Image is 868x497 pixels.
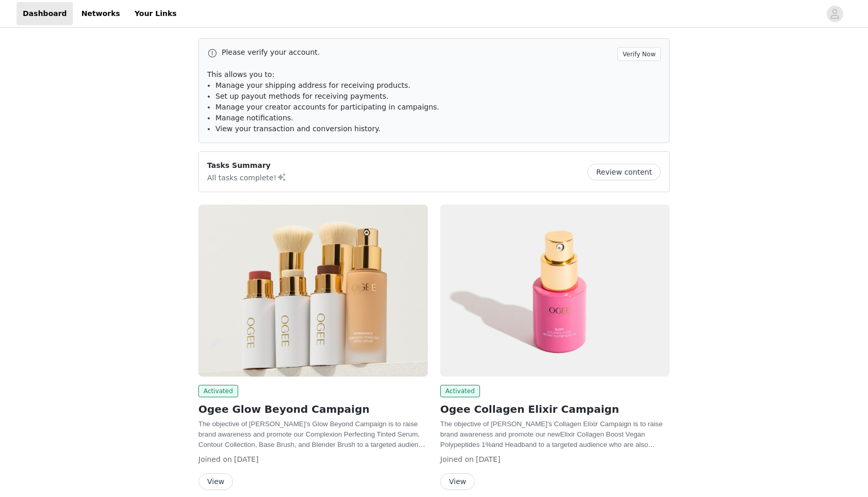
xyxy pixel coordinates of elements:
[560,430,624,438] span: Elixir Collagen Boost
[215,114,293,122] span: Manage notifications.
[440,441,479,448] span: Polypeptides
[440,478,475,486] a: View
[198,385,238,397] span: Activated
[476,455,500,463] span: [DATE]
[215,103,439,111] span: Manage your creator accounts for participating in campaigns.
[440,455,474,463] span: Joined on
[440,401,670,417] h2: Ogee Collagen Elixir Campaign
[440,385,480,397] span: Activated
[198,401,428,417] h2: Ogee Glow Beyond Campaign
[17,2,73,25] a: Dashboard
[207,69,661,80] p: This allows you to:
[440,473,475,490] button: View
[215,125,380,133] span: View your transaction and conversion history.
[198,420,426,459] span: The objective of [PERSON_NAME]'s Glow Beyond Campaign is to raise brand awareness and promote our...
[617,47,661,61] button: Verify Now
[215,81,410,89] span: Manage your shipping address for receiving products.
[207,171,287,183] p: All tasks complete!
[215,92,389,100] span: Set up payout methods for receiving payments.
[198,478,233,486] a: View
[440,205,670,377] img: Ogee
[75,2,126,25] a: Networks
[198,473,233,490] button: View
[128,2,183,25] a: Your Links
[198,455,232,463] span: Joined on
[482,441,491,448] span: 1%
[587,164,661,180] button: Review content
[830,6,840,22] div: avatar
[626,430,645,438] span: Vegan
[207,160,287,171] p: Tasks Summary
[234,455,258,463] span: [DATE]
[222,47,613,58] p: Please verify your account.
[198,205,428,377] img: Ogee
[440,420,663,459] span: The objective of [PERSON_NAME]'s Collagen Elixir Campaign is to raise brand awareness and promote...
